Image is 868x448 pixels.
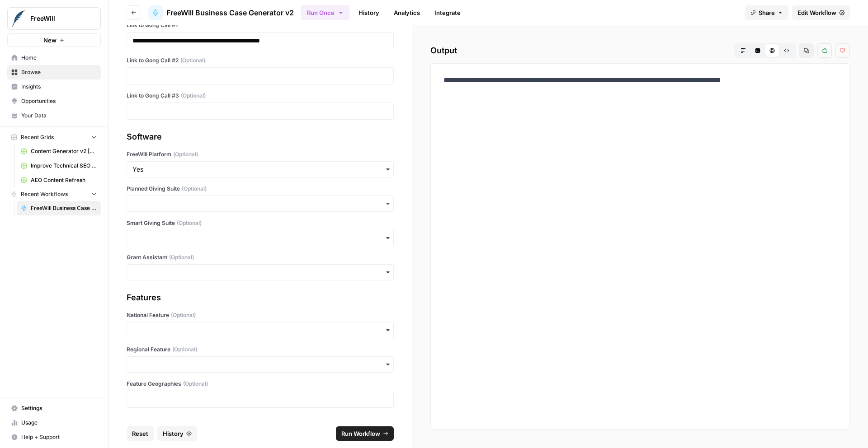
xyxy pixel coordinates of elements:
[127,253,394,261] label: Grant Assistant
[7,401,101,415] a: Settings
[17,173,101,187] a: AEO Content Refresh
[429,5,466,20] a: Integrate
[31,162,97,170] span: Improve Technical SEO for Page
[7,415,101,430] a: Usage
[166,7,294,18] span: FreeWill Business Case Generator v2
[169,253,194,261] span: (Optional)
[132,429,148,438] span: Reset
[171,311,196,319] span: (Optional)
[127,131,394,143] div: Software
[132,165,388,174] input: Yes
[388,5,425,20] a: Analytics
[173,150,198,159] span: (Optional)
[7,430,101,444] button: Help + Support
[797,8,836,17] span: Edit Workflow
[7,131,101,144] button: Recent Grids
[7,7,101,30] button: Workspace: FreeWill
[7,65,101,79] a: Browse
[127,185,394,193] label: Planned Giving Suite
[31,147,97,155] span: Content Generator v2 [DRAFT] Test
[7,108,101,123] a: Your Data
[7,33,101,47] button: New
[127,219,394,227] label: Smart Giving Suite
[21,419,97,427] span: Usage
[336,426,394,441] button: Run Workflow
[745,5,788,20] button: Share
[172,345,197,354] span: (Optional)
[17,159,101,173] a: Improve Technical SEO for Page
[127,150,394,159] label: FreeWill Platform
[7,51,101,65] a: Home
[341,429,380,438] span: Run Workflow
[180,56,205,65] span: (Optional)
[182,185,207,193] span: (Optional)
[127,426,154,441] button: Reset
[181,92,206,100] span: (Optional)
[10,10,27,27] img: FreeWill Logo
[759,8,775,17] span: Share
[21,112,97,120] span: Your Data
[7,94,101,108] a: Opportunities
[127,92,394,100] label: Link to Gong Call #3
[43,36,57,45] span: New
[157,426,197,441] button: History
[148,5,294,20] a: FreeWill Business Case Generator v2
[7,187,101,201] button: Recent Workflows
[21,54,97,62] span: Home
[21,190,68,198] span: Recent Workflows
[127,380,394,388] label: Feature Geographies
[21,97,97,105] span: Opportunities
[21,433,97,441] span: Help + Support
[127,21,394,29] label: Link to Gong Call #1
[21,404,97,412] span: Settings
[183,380,208,388] span: (Optional)
[430,43,850,58] h2: Output
[7,79,101,94] a: Insights
[177,219,202,227] span: (Optional)
[127,56,394,65] label: Link to Gong Call #2
[21,68,97,76] span: Browse
[301,5,349,20] button: Run Once
[127,345,394,354] label: Regional Feature
[17,144,101,159] a: Content Generator v2 [DRAFT] Test
[163,429,184,438] span: History
[21,133,54,141] span: Recent Grids
[127,311,394,319] label: National Feature
[792,5,850,20] a: Edit Workflow
[30,14,85,23] span: FreeWill
[21,83,97,91] span: Insights
[31,176,97,184] span: AEO Content Refresh
[127,291,394,304] div: Features
[353,5,385,20] a: History
[17,201,101,215] a: FreeWill Business Case Generator v2
[31,204,97,212] span: FreeWill Business Case Generator v2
